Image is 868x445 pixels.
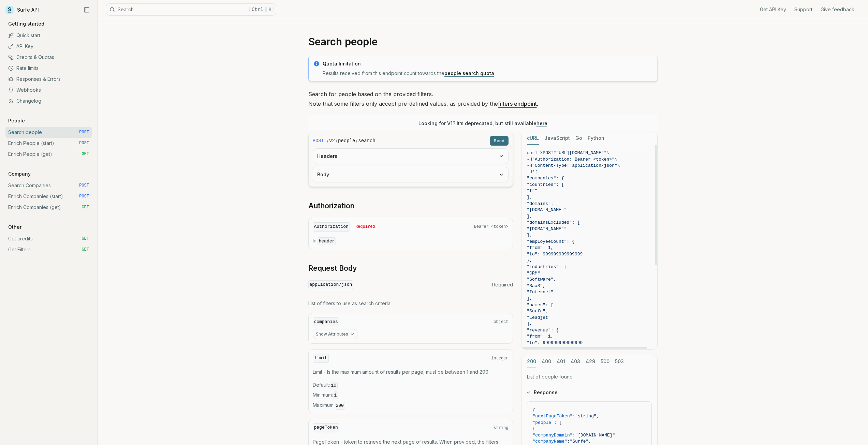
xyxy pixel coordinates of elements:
span: : [ [554,420,562,425]
span: : [567,439,570,444]
span: { [533,426,535,431]
a: Get credits GET [5,233,92,244]
code: companies [313,317,339,327]
span: "to": 999999999999999 [527,252,583,257]
span: GET [82,205,89,210]
span: -H [527,157,532,162]
span: "industries": [ [527,264,567,269]
span: POST [79,140,89,146]
a: Webhooks [5,85,92,95]
button: 401 [557,355,565,368]
span: ], [527,296,532,301]
button: 503 [615,355,624,368]
code: 10 [330,382,338,389]
span: "string" [575,414,596,419]
span: "from": 1, [527,245,554,250]
span: -X [538,150,543,155]
span: Minimum : [313,391,509,399]
span: "companyName" [533,439,567,444]
code: v2 [329,137,335,144]
span: "Surfe" [570,439,589,444]
code: 1 [333,391,338,399]
span: "to": 999999999999999 [527,340,583,345]
a: Search Companies POST [5,180,92,191]
p: Getting started [5,20,47,27]
span: GET [82,151,89,157]
p: Limit - Is the maximum amount of results per page, must be between 1 and 200 [313,369,509,375]
span: ], [527,214,532,219]
span: : [573,433,575,438]
button: 200 [527,355,536,368]
a: Get Filters GET [5,244,92,255]
button: Go [575,132,582,145]
span: , [597,414,599,419]
span: integer [491,356,508,361]
span: "Internet" [527,290,554,295]
a: Support [794,6,812,13]
button: Show Attributes [313,329,358,339]
a: Request Body [308,264,357,273]
a: Authorization [308,201,354,211]
button: Response [521,384,657,401]
a: Enrich People (start) POST [5,138,92,149]
span: "[URL][DOMAIN_NAME]" [554,150,607,155]
span: \ [617,163,620,168]
a: Credits & Quotas [5,52,92,63]
p: Results received from this endpoint count towards the [323,70,653,77]
button: Collapse Sidebar [82,5,92,15]
code: header [318,237,336,245]
a: Changelog [5,95,92,106]
span: GET [82,236,89,241]
a: Give feedback [821,6,854,13]
span: "CRM", [527,271,543,276]
span: : [573,414,575,419]
kbd: K [266,6,274,13]
a: Rate limits [5,63,92,74]
button: JavaScript [544,132,570,145]
p: Company [5,170,33,177]
span: "countries": [ [527,182,564,187]
p: List of filters to use as search criteria [308,300,513,307]
span: Bearer <token> [474,224,509,229]
button: Send [490,136,509,146]
span: "domainsExcluded": [ [527,220,580,225]
p: Quota limitation [323,60,653,67]
code: 200 [335,402,345,410]
code: pageToken [313,423,339,432]
span: "names": [ [527,302,554,308]
code: limit [313,354,329,363]
span: } [527,346,530,352]
span: Default : [313,382,509,389]
span: object [494,319,508,325]
span: Required [355,224,375,229]
p: In: [313,237,509,245]
span: "Content-Type: application/json" [532,163,617,168]
span: \ [615,157,617,162]
span: Maximum : [313,402,509,409]
p: List of people found [527,373,652,380]
button: Body [313,167,508,182]
span: ], [527,195,532,200]
span: { [533,407,535,413]
a: Responses & Errors [5,74,92,85]
a: Quick start [5,30,92,41]
span: "employeeCount": { [527,239,575,244]
a: API Key [5,41,92,52]
span: "[DOMAIN_NAME]" [527,226,567,232]
button: Headers [313,149,508,164]
button: cURL [527,132,539,145]
a: Search people POST [5,127,92,138]
p: Looking for V1? It’s deprecated, but still available [418,120,547,127]
span: -d [527,169,532,175]
span: Required [492,281,513,288]
span: \ [607,150,609,155]
a: Get API Key [760,6,786,13]
span: "[DOMAIN_NAME]" [575,433,615,438]
span: '{ [532,169,538,175]
span: / [356,137,357,144]
a: Surfe API [5,5,39,15]
a: here [536,120,547,126]
a: Enrich Companies (start) POST [5,191,92,202]
span: "Software", [527,277,556,282]
p: People [5,117,28,124]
